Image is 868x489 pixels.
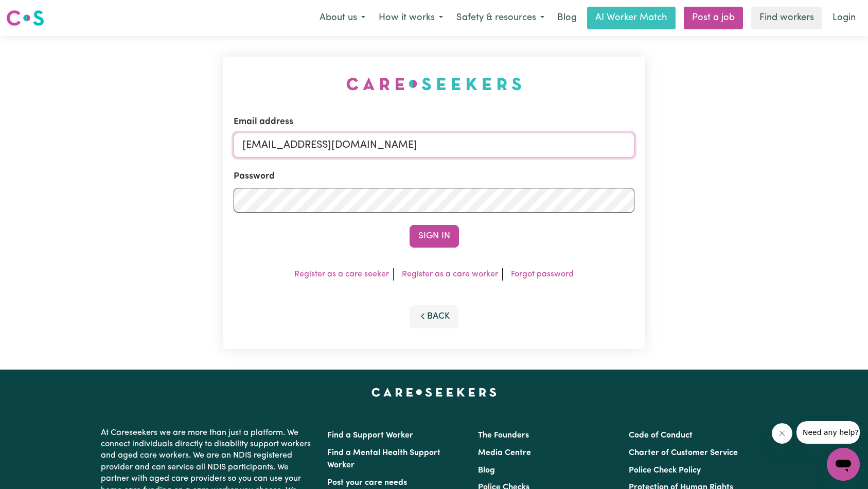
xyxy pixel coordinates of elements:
button: About us [313,7,372,29]
button: Sign In [410,225,459,248]
img: Careseekers logo [6,9,44,27]
a: Post your care needs [327,479,407,487]
a: Code of Conduct [629,431,693,440]
a: Blog [478,466,495,475]
button: Safety & resources [450,7,551,29]
a: Careseekers home page [371,388,497,396]
a: Charter of Customer Service [629,449,738,457]
a: Forgot password [511,270,574,278]
iframe: Message from company [796,421,860,444]
a: Police Check Policy [629,466,701,475]
a: AI Worker Match [587,7,676,29]
iframe: Close message [772,423,792,444]
a: The Founders [478,431,529,440]
label: Email address [234,115,293,129]
button: How it works [372,7,450,29]
a: Find a Mental Health Support Worker [327,449,440,469]
iframe: Button to launch messaging window [827,448,860,481]
a: Find a Support Worker [327,431,413,440]
a: Register as a care worker [402,270,498,278]
a: Login [826,7,862,29]
input: Email address [234,133,635,158]
a: Register as a care seeker [294,270,389,278]
a: Blog [551,7,583,29]
button: Back [410,305,459,328]
a: Careseekers logo [6,6,44,30]
label: Password [234,170,275,183]
a: Media Centre [478,449,531,457]
a: Post a job [684,7,743,29]
a: Find workers [751,7,822,29]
